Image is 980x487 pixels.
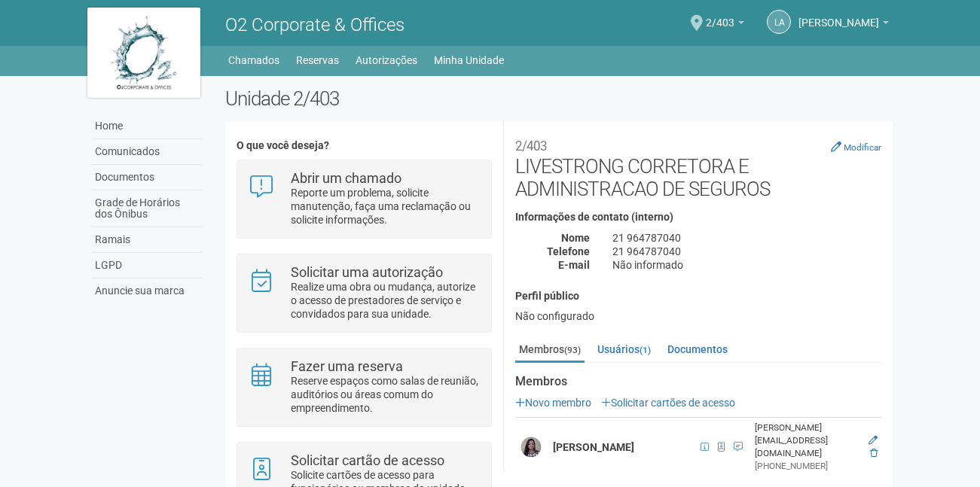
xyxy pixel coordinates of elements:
[515,375,881,388] strong: Membros
[434,50,504,71] a: Minha Unidade
[91,114,203,139] a: Home
[601,245,893,258] div: 21 964787040
[91,279,203,303] a: Anuncie sua marca
[755,460,859,473] div: [PHONE_NUMBER]
[91,165,203,190] a: Documentos
[225,14,405,35] span: O2 Corporate & Offices
[87,8,200,98] img: logo.jpg
[706,2,734,29] span: 2/403
[515,132,881,200] h2: LIVESTRONG CORRETORA E ADMINISTRACAO DE SEGUROS
[91,190,203,227] a: Grade de Horários dos Ônibus
[601,258,893,272] div: Não informado
[601,231,893,245] div: 21 964787040
[515,212,881,223] h4: Informações de contato (interno)
[249,172,480,227] a: Abrir um chamado Reporte um problema, solicite manutenção, faça uma reclamação ou solicite inform...
[91,253,203,279] a: LGPD
[547,245,590,257] strong: Telefone
[594,338,655,361] a: Usuários(1)
[249,360,480,415] a: Fazer uma reserva Reserve espaços como salas de reunião, auditórios ou áreas comum do empreendime...
[515,397,591,409] a: Novo membro
[91,227,203,253] a: Ramais
[831,141,881,153] a: Modificar
[601,397,735,409] a: Solicitar cartões de acesso
[640,345,651,355] small: (1)
[558,259,590,271] strong: E-mail
[798,2,879,29] span: Luísa Antunes de Mesquita
[869,435,878,446] a: Editar membro
[767,10,791,34] a: LA
[291,280,480,321] p: Realize uma obra ou mudança, autorize o acesso de prestadores de serviço e convidados para sua un...
[237,140,492,151] h4: O que você deseja?
[291,374,480,415] p: Reserve espaços como salas de reunião, auditórios ou áreas comum do empreendimento.
[291,452,444,468] strong: Solicitar cartão de acesso
[291,264,443,280] strong: Solicitar uma autorização
[519,435,543,459] img: user.png
[515,291,881,302] h4: Perfil público
[664,338,731,361] a: Documentos
[798,19,889,31] a: [PERSON_NAME]
[755,422,859,460] div: [PERSON_NAME][EMAIL_ADDRESS][DOMAIN_NAME]
[515,309,881,323] div: Não configurado
[553,441,634,453] strong: [PERSON_NAME]
[561,232,590,244] strong: Nome
[291,186,480,227] p: Reporte um problema, solicite manutenção, faça uma reclamação ou solicite informações.
[515,338,585,363] a: Membros(93)
[249,266,480,321] a: Solicitar uma autorização Realize uma obra ou mudança, autorize o acesso de prestadores de serviç...
[291,358,403,374] strong: Fazer uma reserva
[515,138,547,154] small: 2/403
[356,50,417,71] a: Autorizações
[291,170,401,186] strong: Abrir um chamado
[870,448,878,458] a: Excluir membro
[228,50,279,71] a: Chamados
[296,50,339,71] a: Reservas
[225,87,893,110] h2: Unidade 2/403
[564,345,581,355] small: (93)
[844,142,881,153] small: Modificar
[91,139,203,165] a: Comunicados
[706,19,744,31] a: 2/403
